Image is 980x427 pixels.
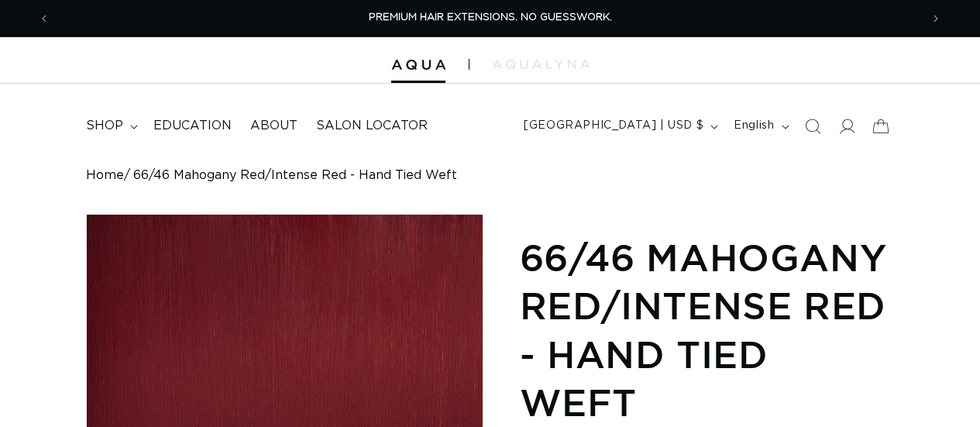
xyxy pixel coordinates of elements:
[514,112,724,141] button: [GEOGRAPHIC_DATA] | USD $
[307,108,437,143] a: Salon Locator
[493,60,590,69] img: aqualyna.com
[133,168,457,183] span: 66/46 Mahogany Red/Intense Red - Hand Tied Weft
[153,118,232,134] span: Education
[316,118,428,134] span: Salon Locator
[520,233,895,427] h1: 66/46 Mahogany Red/Intense Red - Hand Tied Weft
[86,118,123,134] span: shop
[391,60,445,71] img: Aqua Hair Extensions
[241,108,307,143] a: About
[919,4,953,33] button: Next announcement
[86,168,124,183] a: Home
[27,4,61,33] button: Previous announcement
[250,118,297,134] span: About
[86,168,895,183] nav: breadcrumbs
[369,12,612,22] span: PREMIUM HAIR EXTENSIONS. NO GUESSWORK.
[724,112,795,141] button: English
[796,109,830,143] summary: Search
[77,108,144,143] summary: shop
[524,118,703,134] span: [GEOGRAPHIC_DATA] | USD $
[734,118,774,134] span: English
[144,108,241,143] a: Education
